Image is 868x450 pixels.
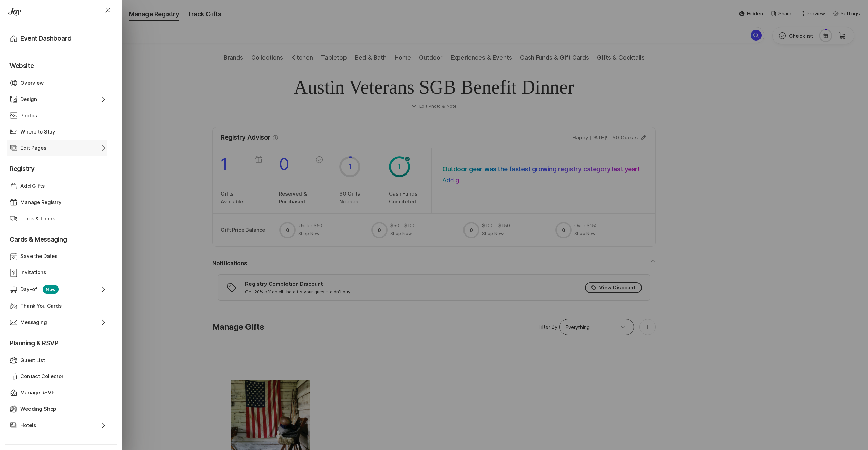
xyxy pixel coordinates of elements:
[20,199,62,206] p: Manage Registry
[20,286,37,293] p: Day-of
[20,389,54,397] p: Manage RSVP
[20,144,46,152] p: Edit Pages
[20,302,62,310] p: Thank You Cards
[9,265,110,281] a: Invitations
[20,269,46,277] p: Invitations
[43,285,59,294] p: New
[20,34,71,43] p: Event Dashboard
[20,128,55,136] p: Where to Stay
[96,2,120,18] button: Close
[9,75,110,91] a: Overview
[9,30,117,47] a: Event Dashboard
[20,252,57,260] p: Save the Dates
[20,79,44,87] p: Overview
[9,401,110,417] a: Wedding Shop
[20,215,55,223] p: Track & Thank
[9,194,110,210] a: Manage Registry
[9,178,110,194] a: Add Gifts
[9,124,110,140] a: Where to Stay
[9,368,110,385] a: Contact Collector
[9,107,110,124] a: Photos
[9,385,110,401] a: Manage RSVP
[20,373,63,381] p: Contact Collector
[20,96,37,103] p: Design
[9,227,110,248] p: Cards & Messaging
[9,330,110,352] p: Planning & RSVP
[9,298,110,314] a: Thank You Cards
[9,53,110,75] p: Website
[20,405,56,413] p: Wedding Shop
[9,156,110,178] p: Registry
[9,352,110,368] a: Guest List
[20,356,45,364] p: Guest List
[20,422,36,429] p: Hotels
[9,210,110,227] a: Track & Thank
[20,182,45,190] p: Add Gifts
[20,319,47,326] p: Messaging
[20,112,37,120] p: Photos
[9,91,110,107] a: Design
[9,248,110,265] a: Save the Dates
